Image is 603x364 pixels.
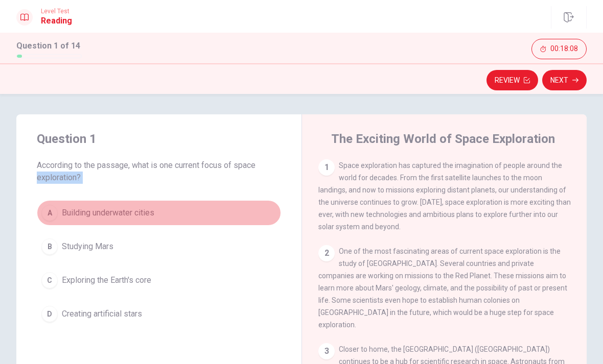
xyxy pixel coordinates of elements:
[62,240,113,253] span: Studying Mars
[542,70,587,90] button: Next
[37,131,281,147] h4: Question 1
[331,131,555,147] h4: The Exciting World of Space Exploration
[37,301,281,327] button: DCreating artificial stars
[318,247,567,329] span: One of the most fascinating areas of current space exploration is the study of [GEOGRAPHIC_DATA]....
[41,238,58,255] div: B
[531,39,587,59] button: 00:18:08
[41,306,58,322] div: D
[318,343,335,359] div: 3
[318,161,571,231] span: Space exploration has captured the imagination of people around the world for decades. From the f...
[16,40,82,52] h1: Question 1 of 14
[41,15,72,27] h1: Reading
[550,45,578,53] span: 00:18:08
[41,205,58,221] div: A
[41,8,72,15] span: Level Test
[486,70,538,90] button: Review
[318,245,335,261] div: 2
[37,159,281,184] span: According to the passage, what is one current focus of space exploration?
[62,308,142,320] span: Creating artificial stars
[62,207,154,219] span: Building underwater cities
[37,234,281,259] button: BStudying Mars
[62,274,151,286] span: Exploring the Earth's core
[37,268,281,293] button: CExploring the Earth's core
[41,272,58,288] div: C
[318,159,335,176] div: 1
[37,200,281,226] button: ABuilding underwater cities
